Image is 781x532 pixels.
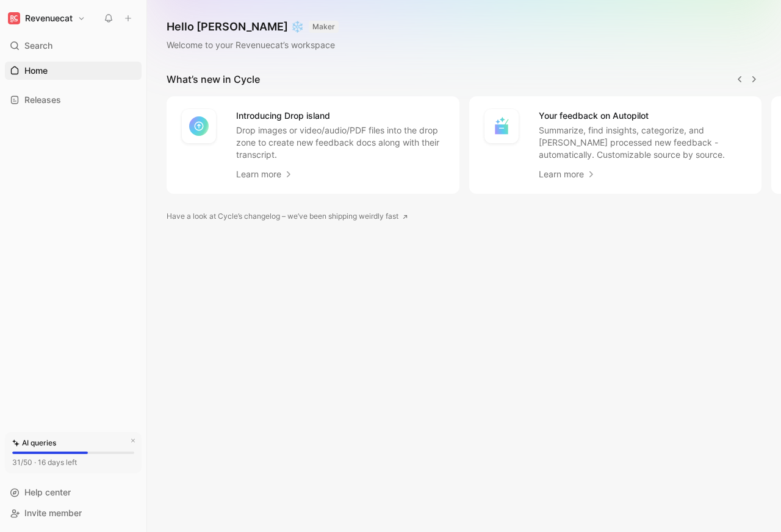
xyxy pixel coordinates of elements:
h2: What’s new in Cycle [167,72,260,87]
img: Revenuecat [8,12,20,24]
h1: Hello [PERSON_NAME] ❄️ [167,20,339,34]
div: Welcome to your Revenuecat’s workspace [167,38,339,52]
h4: Your feedback on Autopilot [539,108,747,123]
h1: Revenuecat [25,13,73,24]
div: Help center [5,483,142,502]
div: 31/50 · 16 days left [12,456,77,469]
div: AI queries [12,437,56,449]
a: Have a look at Cycle’s changelog – we’ve been shipping weirdly fast [167,210,408,222]
a: Learn more [236,167,293,182]
a: Learn more [539,167,596,182]
button: RevenuecatRevenuecat [5,10,88,27]
span: Home [24,65,48,77]
span: Invite member [24,508,82,518]
div: Invite member [5,504,142,522]
p: Summarize, find insights, categorize, and [PERSON_NAME] processed new feedback - automatically. C... [539,124,747,161]
div: Search [5,37,142,55]
p: Drop images or video/audio/PDF files into the drop zone to create new feedback docs along with th... [236,124,445,161]
h4: Introducing Drop island [236,108,445,123]
span: Help center [24,487,71,497]
a: Releases [5,91,142,109]
span: Search [24,38,52,53]
span: Releases [24,94,61,106]
button: MAKER [309,21,339,33]
a: Home [5,62,142,80]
